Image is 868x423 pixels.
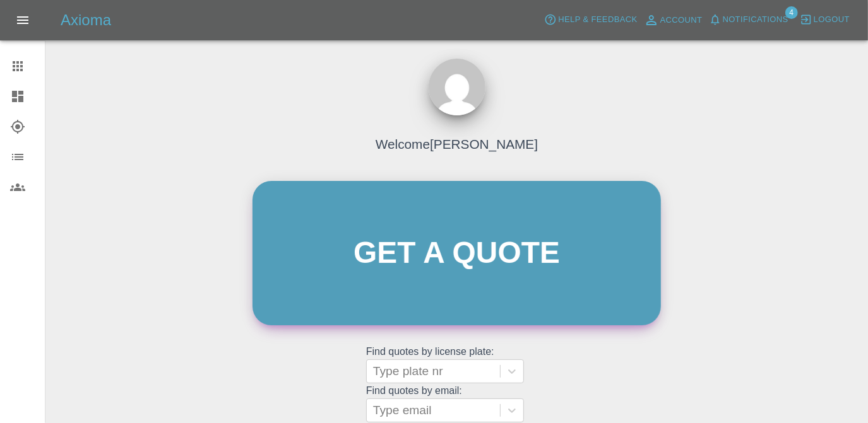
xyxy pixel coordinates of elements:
span: Help & Feedback [558,13,637,27]
button: Open drawer [8,5,38,35]
grid: Find quotes by email: [366,385,547,422]
grid: Find quotes by license plate: [366,346,547,383]
span: 4 [785,6,798,19]
h5: Axioma [61,10,111,30]
span: Logout [814,13,850,27]
a: Account [641,10,706,30]
span: Notifications [723,13,788,27]
a: Get a quote [253,181,661,325]
h4: Welcome [PERSON_NAME] [376,134,538,154]
span: Account [660,13,703,28]
button: Logout [797,10,853,30]
img: ... [429,59,485,115]
button: Help & Feedback [541,10,640,30]
button: Notifications [706,10,792,30]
